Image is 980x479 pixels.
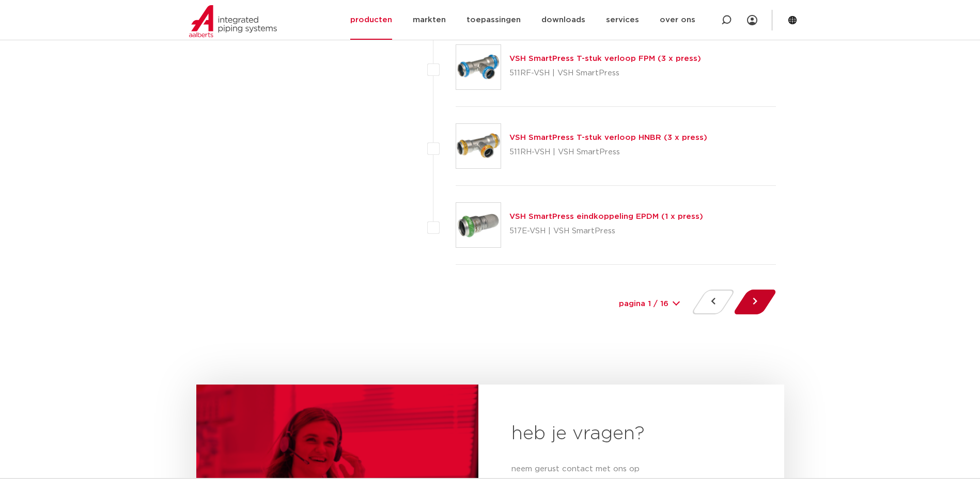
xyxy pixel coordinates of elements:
img: Thumbnail for VSH SmartPress T-stuk verloop HNBR (3 x press) [456,124,501,168]
p: 511RH-VSH | VSH SmartPress [509,144,707,161]
img: Thumbnail for VSH SmartPress T-stuk verloop FPM (3 x press) [456,45,501,89]
p: 517E-VSH | VSH SmartPress [509,223,703,239]
a: VSH SmartPress T-stuk verloop HNBR (3 x press) [509,134,707,141]
h2: heb je vragen? [511,422,751,446]
a: VSH SmartPress T-stuk verloop FPM (3 x press) [509,55,701,62]
p: 511RF-VSH | VSH SmartPress [509,65,701,82]
img: Thumbnail for VSH SmartPress eindkoppeling EPDM (1 x press) [456,203,501,247]
p: neem gerust contact met ons op [511,463,751,475]
a: VSH SmartPress eindkoppeling EPDM (1 x press) [509,213,703,220]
